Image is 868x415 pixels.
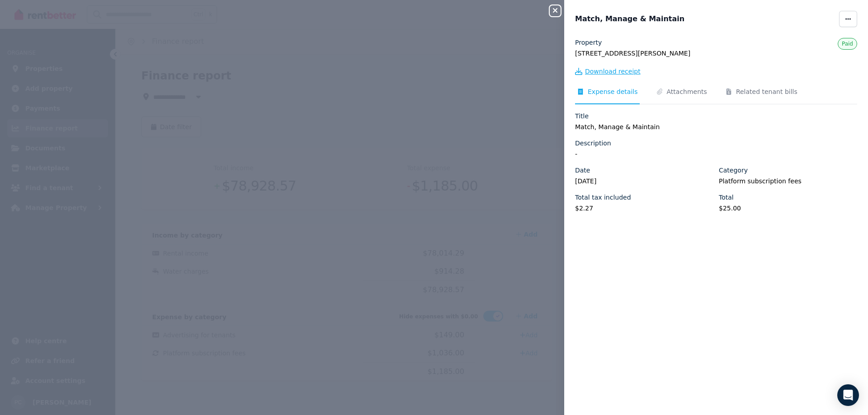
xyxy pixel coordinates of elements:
[585,67,641,76] span: Download receipt
[719,193,734,202] label: Total
[575,204,713,213] legend: $2.27
[575,87,857,104] nav: Tabs
[667,87,707,96] span: Attachments
[842,41,853,47] span: Paid
[575,14,684,24] span: Match, Manage & Maintain
[575,139,611,148] label: Description
[719,204,857,213] legend: $25.00
[575,177,713,186] legend: [DATE]
[736,87,797,96] span: Related tenant bills
[575,38,602,47] label: Property
[575,193,631,202] label: Total tax included
[575,122,857,131] legend: Match, Manage & Maintain
[837,384,859,406] div: Open Intercom Messenger
[719,177,857,186] legend: Platform subscription fees
[575,149,857,159] legend: -
[575,166,590,175] label: Date
[575,112,589,121] label: Title
[588,87,638,96] span: Expense details
[719,166,748,175] label: Category
[575,49,857,58] legend: [STREET_ADDRESS][PERSON_NAME]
